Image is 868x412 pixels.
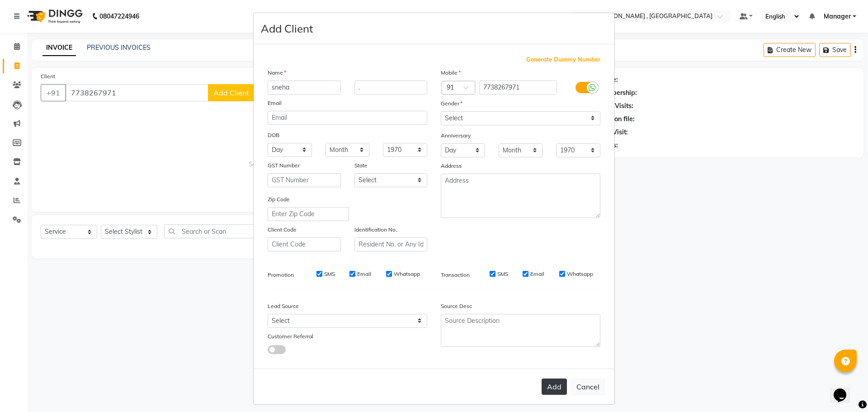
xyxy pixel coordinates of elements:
[268,237,341,251] input: Client Code
[268,99,282,107] label: Email
[530,270,544,278] label: Email
[324,270,335,278] label: SMS
[441,99,462,108] label: Gender
[441,132,471,140] label: Anniversary
[394,270,420,278] label: Whatsapp
[268,81,341,95] input: First Name
[479,81,557,95] input: Mobile
[268,111,427,125] input: Email
[268,173,341,187] input: GST Number
[354,226,397,234] label: Identification No.
[571,378,605,395] button: Cancel
[268,226,297,234] label: Client Code
[268,195,290,204] label: Zip Code
[357,270,371,278] label: Email
[268,207,349,221] input: Enter Zip Code
[567,270,593,278] label: Whatsapp
[268,302,299,310] label: Lead Source
[268,271,294,279] label: Promotion
[526,55,600,64] span: Generate Dummy Number
[268,131,279,139] label: DOB
[441,69,461,77] label: Mobile
[354,161,368,170] label: State
[261,20,313,37] h4: Add Client
[542,379,567,395] button: Add
[268,332,313,341] label: Customer Referral
[441,302,472,310] label: Source Desc
[268,69,286,77] label: Name
[830,376,859,403] iframe: chat widget
[268,161,300,170] label: GST Number
[441,271,470,279] label: Transaction
[354,81,428,95] input: Last Name
[497,270,508,278] label: SMS
[441,162,462,170] label: Address
[354,237,428,251] input: Resident No. or Any Id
